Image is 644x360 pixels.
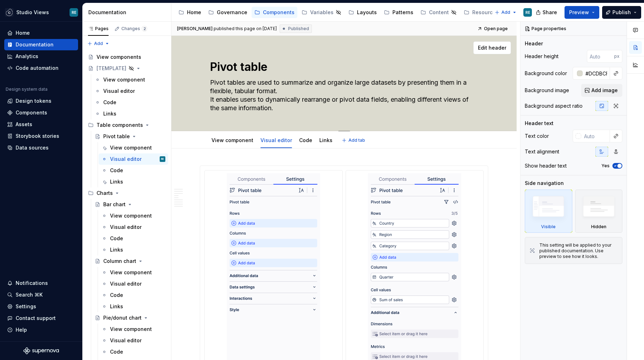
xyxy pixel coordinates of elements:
[92,108,168,119] a: Links
[492,7,519,17] button: Add
[16,109,47,116] div: Components
[16,133,59,140] div: Storybook stories
[5,8,13,17] img: f5634f2a-3c0d-4c0b-9dc3-3862a3e014c7.png
[88,9,168,16] div: Documentation
[429,9,449,16] div: Content
[16,291,43,298] div: Search ⌘K
[99,301,168,312] a: Links
[16,121,32,128] div: Assets
[472,9,499,16] div: Resources
[99,233,168,244] a: Code
[85,119,168,131] div: Table components
[4,142,78,153] a: Data sources
[209,77,477,114] textarea: Pivot tables are used to summarize and organize large datasets by presenting them in a flexible, ...
[92,255,168,267] a: Column chart
[99,153,168,165] a: Visual editorRE
[357,9,377,16] div: Layouts
[214,26,277,32] div: published this page on [DATE]
[92,312,168,324] a: Pie/donut chart
[612,9,631,16] span: Publish
[4,277,78,289] button: Notifications
[211,137,253,143] a: View component
[92,131,168,142] a: Pivot table
[260,137,292,143] a: Visual editor
[99,244,168,255] a: Links
[317,133,335,147] div: Links
[475,24,511,34] a: Open page
[103,110,116,117] div: Links
[103,314,142,321] div: Pie/donut chart
[319,137,332,143] a: Links
[525,53,558,60] div: Header height
[99,324,168,335] a: View component
[381,7,416,18] a: Patterns
[4,289,78,300] button: Search ⌘K
[296,133,315,147] div: Code
[258,133,295,147] div: Visual editor
[591,87,618,94] span: Add image
[525,40,543,47] div: Header
[525,162,567,169] div: Show header text
[110,337,142,344] div: Visual editor
[99,176,168,187] a: Links
[103,88,135,95] div: Visual editor
[209,133,256,147] div: View component
[110,167,123,174] div: Code
[103,201,126,208] div: Bar chart
[110,224,142,231] div: Visual editor
[525,180,564,187] div: Side navigation
[99,221,168,233] a: Visual editor
[99,289,168,301] a: Code
[473,41,511,54] button: Edit header
[97,122,143,129] div: Table components
[346,7,380,18] a: Layouts
[4,62,78,74] a: Code automation
[252,7,297,18] a: Components
[85,39,112,49] button: Add
[142,26,147,32] span: 2
[525,102,583,109] div: Background aspect ratio
[575,190,623,233] div: Hidden
[587,50,614,63] input: Auto
[217,9,247,16] div: Governance
[99,278,168,289] a: Visual editor
[525,133,549,140] div: Text color
[16,326,27,333] div: Help
[110,235,123,242] div: Code
[99,335,168,346] a: Visual editor
[484,26,508,32] span: Open page
[103,258,136,265] div: Column chart
[543,9,557,16] span: Share
[4,27,78,39] a: Home
[340,135,368,145] button: Add tab
[4,95,78,107] a: Design tokens
[110,246,123,253] div: Links
[110,178,123,185] div: Links
[110,292,123,299] div: Code
[97,54,141,61] div: View components
[591,224,606,230] div: Hidden
[4,107,78,118] a: Components
[288,26,309,32] span: Published
[461,7,509,18] a: Resources
[16,29,30,36] div: Home
[205,7,250,18] a: Governance
[525,120,554,127] div: Header text
[99,165,168,176] a: Code
[16,41,54,48] div: Documentation
[1,5,81,20] button: Studio ViewsRE
[565,6,599,19] button: Preview
[532,6,562,19] button: Share
[99,210,168,221] a: View component
[299,7,344,18] a: Variables
[4,51,78,62] a: Analytics
[539,242,618,259] div: This setting will be applied to your published documentation. Use preview to see how it looks.
[569,9,589,16] span: Preview
[110,144,152,151] div: View component
[110,303,123,310] div: Links
[581,84,622,97] button: Add image
[97,65,126,72] div: [TEMPLATE]
[602,6,641,19] button: Publish
[583,67,610,80] input: Auto
[541,224,556,230] div: Visible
